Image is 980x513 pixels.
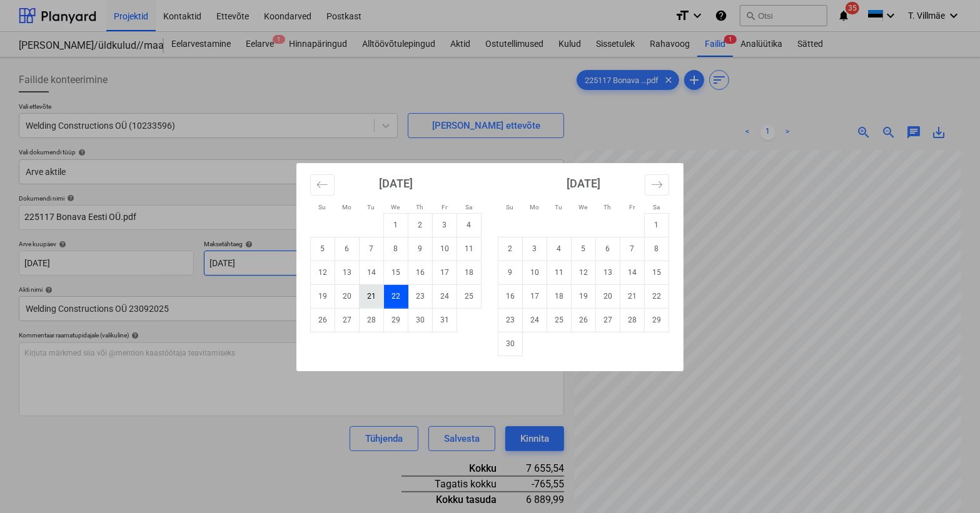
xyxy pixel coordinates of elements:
td: Saturday, November 15, 2025 [645,261,669,284]
small: Mo [342,204,351,211]
td: Tuesday, November 11, 2025 [547,261,572,284]
small: Th [417,204,424,211]
td: Monday, October 13, 2025 [335,261,360,284]
td: Friday, November 14, 2025 [620,261,645,284]
iframe: Chat Widget [917,453,980,513]
td: Selected. Wednesday, October 22, 2025 [384,284,408,308]
td: Thursday, November 20, 2025 [596,284,620,308]
td: Sunday, November 30, 2025 [498,332,523,356]
td: Sunday, October 26, 2025 [311,308,335,332]
td: Wednesday, November 5, 2025 [572,237,596,261]
td: Thursday, November 13, 2025 [596,261,620,284]
td: Sunday, November 9, 2025 [498,261,523,284]
small: Tu [368,204,375,211]
button: Move backward to switch to the previous month. [310,174,335,196]
td: Saturday, October 4, 2025 [457,213,482,237]
td: Monday, October 27, 2025 [335,308,360,332]
td: Friday, November 7, 2025 [620,237,645,261]
td: Sunday, October 12, 2025 [311,261,335,284]
td: Thursday, October 30, 2025 [408,308,433,332]
td: Friday, October 10, 2025 [433,237,457,261]
td: Tuesday, October 14, 2025 [360,261,384,284]
td: Thursday, October 9, 2025 [408,237,433,261]
td: Monday, October 20, 2025 [335,284,360,308]
td: Wednesday, October 15, 2025 [384,261,408,284]
small: Sa [653,204,660,211]
small: Mo [530,204,539,211]
td: Saturday, November 1, 2025 [645,213,669,237]
td: Monday, October 6, 2025 [335,237,360,261]
td: Wednesday, November 19, 2025 [572,284,596,308]
td: Sunday, November 23, 2025 [498,308,523,332]
small: Tu [555,204,563,211]
td: Sunday, October 5, 2025 [311,237,335,261]
td: Friday, November 28, 2025 [620,308,645,332]
td: Friday, November 21, 2025 [620,284,645,308]
td: Wednesday, November 12, 2025 [572,261,596,284]
td: Thursday, October 2, 2025 [408,213,433,237]
td: Saturday, November 29, 2025 [645,308,669,332]
td: Friday, October 17, 2025 [433,261,457,284]
td: Tuesday, October 28, 2025 [360,308,384,332]
td: Wednesday, October 8, 2025 [384,237,408,261]
button: Move forward to switch to the next month. [645,174,669,196]
td: Tuesday, November 18, 2025 [547,284,572,308]
td: Friday, October 31, 2025 [433,308,457,332]
td: Sunday, October 19, 2025 [311,284,335,308]
td: Tuesday, November 4, 2025 [547,237,572,261]
td: Thursday, November 6, 2025 [596,237,620,261]
strong: [DATE] [567,177,600,190]
td: Tuesday, November 25, 2025 [547,308,572,332]
td: Saturday, November 8, 2025 [645,237,669,261]
td: Thursday, October 16, 2025 [408,261,433,284]
td: Sunday, November 16, 2025 [498,284,523,308]
td: Saturday, October 18, 2025 [457,261,482,284]
small: We [391,204,400,211]
small: Th [604,204,612,211]
div: Calendar [296,163,684,371]
td: Saturday, October 25, 2025 [457,284,482,308]
td: Thursday, November 27, 2025 [596,308,620,332]
td: Wednesday, November 26, 2025 [572,308,596,332]
td: Tuesday, October 7, 2025 [360,237,384,261]
td: Friday, October 24, 2025 [433,284,457,308]
td: Wednesday, October 1, 2025 [384,213,408,237]
small: Fr [442,204,447,211]
td: Monday, November 24, 2025 [523,308,547,332]
td: Thursday, October 23, 2025 [408,284,433,308]
td: Saturday, October 11, 2025 [457,237,482,261]
td: Monday, November 17, 2025 [523,284,547,308]
td: Saturday, November 22, 2025 [645,284,669,308]
td: Friday, October 3, 2025 [433,213,457,237]
strong: [DATE] [379,177,413,190]
td: Sunday, November 2, 2025 [498,237,523,261]
div: Vestlusvidin [917,453,980,513]
small: Fr [629,204,635,211]
small: Su [507,204,514,211]
small: Sa [465,204,472,211]
td: Tuesday, October 21, 2025 [360,284,384,308]
td: Monday, November 3, 2025 [523,237,547,261]
small: Su [319,204,326,211]
td: Wednesday, October 29, 2025 [384,308,408,332]
td: Monday, November 10, 2025 [523,261,547,284]
small: We [579,204,588,211]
